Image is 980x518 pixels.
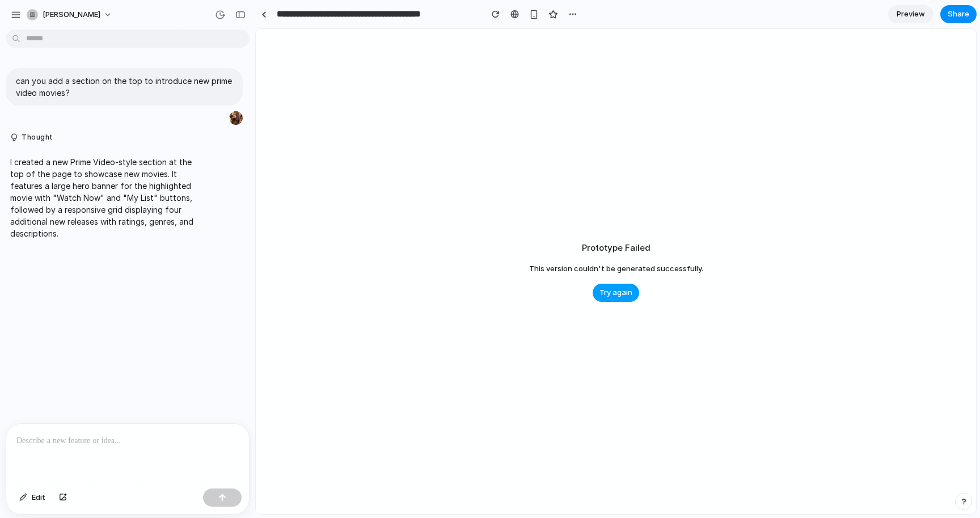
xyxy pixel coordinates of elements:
p: I created a new Prime Video-style section at the top of the page to showcase new movies. It featu... [10,156,200,239]
span: Preview [897,9,925,20]
button: Share [940,5,977,23]
button: Edit [14,488,51,507]
span: This version couldn't be generated successfully. [529,263,703,275]
button: Try again [593,284,639,302]
p: can you add a section on the top to introduce new prime video movies? [16,75,233,99]
h2: Prototype Failed [582,242,650,255]
span: Share [948,9,969,20]
a: Preview [888,5,933,23]
span: Try again [599,287,632,298]
button: [PERSON_NAME] [22,6,118,24]
span: Edit [32,492,45,503]
span: [PERSON_NAME] [43,9,100,20]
